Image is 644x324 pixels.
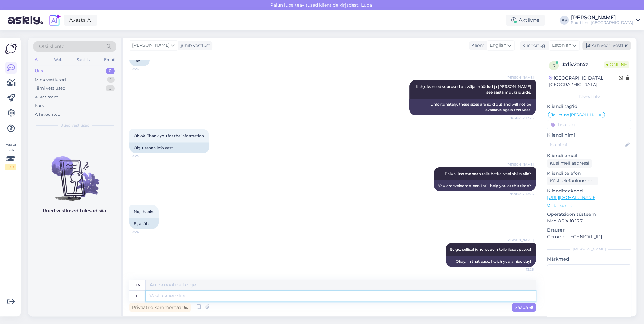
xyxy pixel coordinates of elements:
span: Nähtud ✓ 13:25 [509,116,534,121]
span: 13:25 [131,154,155,158]
div: Arhiveeritud [35,111,61,118]
div: [PERSON_NAME] [547,246,631,252]
span: Otsi kliente [39,43,64,50]
div: AI Assistent [35,94,58,100]
div: Ei, aitäh [129,218,159,229]
div: Unfortunately, these sizes are sold out and will not be available again this year. [409,99,536,115]
p: Märkmed [547,256,631,262]
div: Arhiveeri vestlus [582,41,631,50]
p: Vaata edasi ... [547,203,631,209]
div: Privaatne kommentaar [129,303,191,312]
p: Operatsioonisüsteem [547,211,631,218]
span: Saada [515,304,533,310]
span: Palun, kas ma saan teile hetkel veel abiks olla? [445,171,531,176]
div: Olgu, tänan info eest. [129,143,209,153]
a: [PERSON_NAME]Sportland [GEOGRAPHIC_DATA] [571,15,640,25]
div: Klienditugi [520,42,547,49]
img: explore-ai [48,14,61,27]
div: juhib vestlust [178,42,210,49]
p: Kliendi tag'id [547,103,631,110]
img: Askly Logo [5,43,17,55]
div: Kõik [35,103,44,109]
span: [PERSON_NAME] [506,238,534,243]
input: Lisa tag [547,120,631,129]
div: # div2ot4z [562,61,604,68]
div: Aktiivne [506,15,545,26]
div: 1 [107,77,115,83]
div: Tiimi vestlused [35,85,66,91]
span: [PERSON_NAME] [506,75,534,80]
div: 0 [106,85,115,91]
div: You are welcome, can I still help you at this time? [434,180,536,191]
div: 2 / 3 [5,164,16,170]
span: Oh ok. Thank you for the information. [134,133,205,138]
div: All [33,56,41,64]
span: Nähtud ✓ 13:26 [509,191,534,196]
p: Klienditeekond [547,188,631,194]
span: Luba [359,2,374,8]
div: Minu vestlused [35,77,66,83]
span: Selge, sellisel juhul soovin teile ilusat päeva! [450,247,531,252]
span: Estonian [552,42,571,49]
img: No chats [28,145,121,202]
p: Brauser [547,227,631,233]
p: Kliendi email [547,152,631,159]
div: Web [53,56,64,64]
div: Vaata siia [5,142,16,170]
div: et [136,291,140,301]
span: [PERSON_NAME] [132,42,170,49]
p: Kliendi telefon [547,170,631,177]
a: Avasta AI [64,15,97,26]
div: Email [103,56,116,64]
div: 0 [106,68,115,74]
div: Sportland [GEOGRAPHIC_DATA] [571,20,633,25]
span: Uued vestlused [60,122,90,128]
p: Mac OS X 10.15.7 [547,218,631,224]
span: 13:26 [131,229,155,234]
span: 13:24 [131,67,155,71]
div: Kliendi info [547,94,631,99]
div: Klient [469,42,484,49]
span: Tellimuse [PERSON_NAME] info [551,113,598,117]
p: Uued vestlused tulevad siia. [43,208,107,214]
div: Küsi telefoninumbrit [547,177,598,185]
span: 13:26 [510,267,534,272]
div: Küsi meiliaadressi [547,159,592,168]
span: Online [604,61,629,68]
p: Kliendi nimi [547,132,631,138]
div: en [136,280,141,290]
span: No, thanks [134,209,154,214]
span: d [552,63,555,68]
span: English [490,42,506,49]
div: [GEOGRAPHIC_DATA], [GEOGRAPHIC_DATA] [549,75,619,88]
span: [PERSON_NAME] [506,162,534,167]
p: Chrome [TECHNICAL_ID] [547,233,631,240]
div: [PERSON_NAME] [571,15,633,20]
a: [URL][DOMAIN_NAME] [547,195,597,200]
div: Socials [75,56,91,64]
div: Okay, in that case, I wish you a nice day! [446,256,536,267]
div: KS [560,16,569,25]
input: Lisa nimi [547,141,624,148]
div: Uus [35,68,43,74]
span: Kahjuks need suurused on välja müüdud ja [PERSON_NAME] see aasta müüki juurde. [416,84,532,95]
div: Jah [129,56,150,66]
